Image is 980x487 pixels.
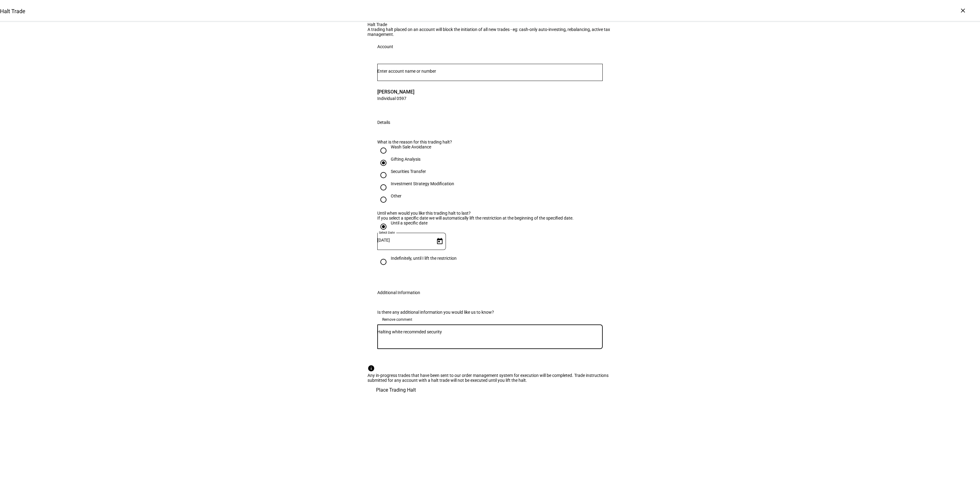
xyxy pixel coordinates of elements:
[377,310,603,315] div: Is there any additional information you would like us to know?
[377,69,603,74] input: Number
[377,315,417,324] button: Remove comment
[391,194,401,198] div: Other
[958,6,968,15] div: ×
[391,144,431,149] div: Wash Sale Avoidance
[377,140,603,144] div: What is the reason for this trading halt?
[391,256,457,261] div: Indefinitely, until I lift the restriction
[377,88,414,95] span: [PERSON_NAME]
[367,27,612,37] div: A trading halt placed on an account will block the initiation of all new trades - eg: cash-only a...
[377,216,603,220] div: If you select a specific date we will automatically lift the restriction at the beginning of the ...
[377,120,390,125] div: Details
[391,181,454,186] div: Investment Strategy Modification
[377,44,393,49] div: Account
[367,365,380,372] mat-icon: info
[367,383,424,397] button: Place Trading Halt
[377,290,420,295] div: Additional Information
[379,231,395,234] mat-label: Select Date
[367,373,612,383] div: Any in-progress trades that have been sent to our order management system for execution will be c...
[434,235,446,247] button: Open calendar
[377,211,603,216] div: Until when would you like this trading halt to last?
[367,22,612,27] div: Halt Trade
[377,95,414,101] span: Individual 0597
[376,383,416,397] span: Place Trading Halt
[391,220,428,225] div: Until a specific date
[382,315,412,324] span: Remove comment
[391,157,420,162] div: Gifting Analysis
[391,169,426,174] div: Securities Transfer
